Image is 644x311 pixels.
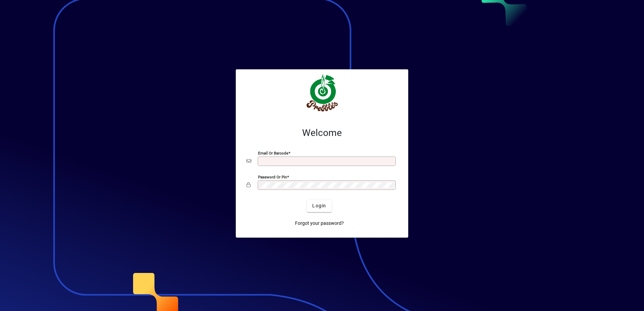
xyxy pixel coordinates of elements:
mat-label: Email or Barcode [258,150,288,155]
a: Forgot your password? [292,217,347,230]
mat-label: Password or Pin [258,174,287,179]
button: Login [307,200,331,212]
span: Forgot your password? [295,220,344,227]
span: Login [312,202,326,209]
h2: Welcome [247,127,397,139]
